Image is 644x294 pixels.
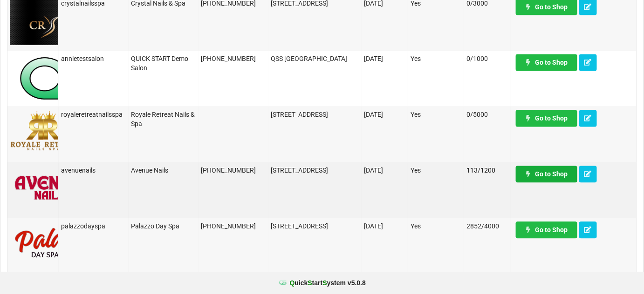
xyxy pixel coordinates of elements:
img: PalazzoDaySpaNails-Logo.png [10,222,103,268]
a: Go to Shop [516,54,577,71]
div: Yes [411,110,461,120]
div: [STREET_ADDRESS] [271,222,359,231]
span: S [308,279,312,287]
div: QUICK START Demo Salon [131,54,196,73]
div: Palazzo Day Spa [131,222,196,231]
div: avenuenails [61,166,126,175]
div: annietestsalon [61,54,126,64]
div: [PHONE_NUMBER] [201,222,266,231]
a: Go to Shop [516,222,577,239]
div: 113/1200 [466,166,508,175]
div: QSS [GEOGRAPHIC_DATA] [271,54,359,64]
div: [STREET_ADDRESS] [271,110,359,120]
img: logo-RoyaleRetreatNailSpa-removebg-preview.png [10,110,80,157]
a: Go to Shop [516,166,577,183]
div: 0/1000 [466,54,508,64]
div: Yes [411,166,461,175]
div: Yes [411,54,461,64]
img: AvenueNails-Logo.png [10,166,88,213]
div: 0/5000 [466,110,508,120]
div: 2852/4000 [466,222,508,231]
a: Go to Shop [516,110,577,127]
div: [DATE] [364,54,405,64]
div: [DATE] [364,222,405,231]
div: [STREET_ADDRESS] [271,166,359,175]
img: favicon.ico [278,278,288,287]
div: Yes [411,222,461,231]
div: Royale Retreat Nails & Spa [131,110,196,129]
div: [DATE] [364,166,405,175]
div: [PHONE_NUMBER] [201,54,266,64]
img: QSS_Logo.png [10,54,321,101]
div: [DATE] [364,110,405,120]
span: S [322,279,327,287]
div: palazzodayspa [61,222,126,231]
div: [PHONE_NUMBER] [201,166,266,175]
span: Q [290,279,295,287]
div: Avenue Nails [131,166,196,175]
div: royaleretreatnailsspa [61,110,126,120]
b: uick tart ystem v 5.0.8 [290,278,366,287]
